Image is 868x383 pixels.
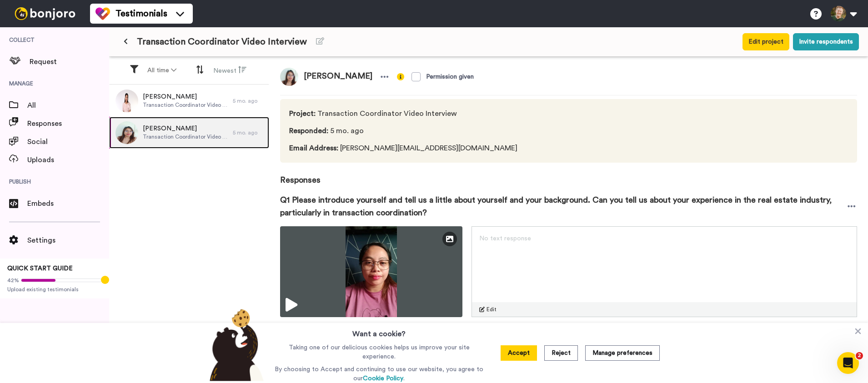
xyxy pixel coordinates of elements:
span: [PERSON_NAME] [298,68,378,86]
button: Accept [501,345,537,361]
div: 5 mo. ago [233,129,265,136]
iframe: Intercom live chat [837,352,859,374]
span: 5 mo. ago [289,125,517,136]
span: Project : [289,110,316,117]
h3: Want a cookie? [352,323,406,339]
img: bj-logo-header-white.svg [11,7,79,20]
img: 37948ce1-61a9-4ac3-b167-949e72cdd1f9.jpeg [280,68,298,86]
button: Reject [544,345,578,361]
img: 37948ce1-61a9-4ac3-b167-949e72cdd1f9.jpeg [115,121,138,144]
img: info-yellow.svg [397,73,404,80]
span: [PERSON_NAME] [143,124,228,133]
span: [PERSON_NAME] [143,92,228,101]
button: Newest [208,62,252,79]
div: Tooltip anchor [101,276,109,284]
span: Q1 Please introduce yourself and tell us a little about yourself and your background. Can you tel... [280,194,846,219]
div: 5 mo. ago [233,97,265,104]
span: QUICK START GUIDE [7,265,73,272]
a: Cookie Policy [363,375,403,382]
img: 39b547aa-142b-4628-af0e-5421133286e8-thumbnail_full-1744186304.jpg [280,226,462,317]
span: Responded : [289,127,328,134]
p: By choosing to Accept and continuing to use our website, you agree to our . [272,365,486,383]
span: No text response [479,235,531,242]
span: Social [27,136,109,147]
div: Permission given [426,72,474,81]
span: Responses [280,163,857,186]
img: tm-color.svg [95,6,110,21]
span: Upload existing testimonials [7,286,102,293]
span: Transaction Coordinator Video Interview [137,35,307,48]
button: Invite respondents [793,33,859,50]
span: [PERSON_NAME][EMAIL_ADDRESS][DOMAIN_NAME] [289,143,517,154]
p: Taking one of our delicious cookies helps us improve your site experience. [272,343,486,361]
span: Transaction Coordinator Video Interview [289,108,517,119]
span: Settings [27,235,109,246]
span: All [27,100,109,111]
span: Edit [487,306,497,313]
button: All time [142,62,182,79]
span: Request [30,56,109,67]
span: Testimonials [115,7,167,20]
button: Edit project [743,33,789,50]
a: [PERSON_NAME]Transaction Coordinator Video Interview5 mo. ago [109,85,269,117]
span: 42% [7,277,19,284]
span: Email Address : [289,144,338,152]
span: Embeds [27,198,109,209]
span: Transaction Coordinator Video Interview [143,133,228,140]
span: Uploads [27,154,109,165]
img: bear-with-cookie.png [201,308,269,381]
span: Transaction Coordinator Video Interview [143,101,228,109]
span: Responses [27,118,109,129]
span: 2 [856,352,863,359]
button: Manage preferences [585,345,660,361]
a: [PERSON_NAME]Transaction Coordinator Video Interview5 mo. ago [109,117,269,149]
img: 3168f09f-2dda-4da0-8aaa-c19abf943af2.png [115,90,138,112]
